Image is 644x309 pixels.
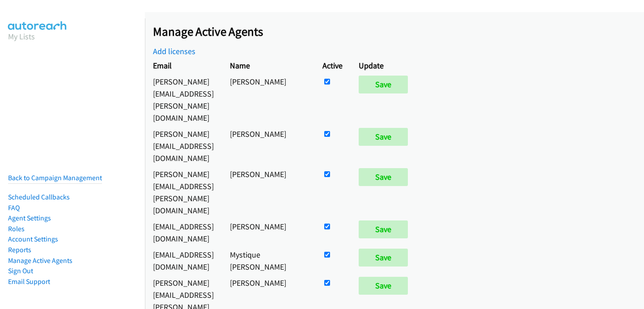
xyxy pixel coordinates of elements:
[619,119,644,190] iframe: Resource Center
[222,166,314,218] td: [PERSON_NAME]
[222,246,314,275] td: Mystique [PERSON_NAME]
[359,76,408,93] input: Save
[359,277,408,295] input: Save
[145,73,222,126] td: [PERSON_NAME][EMAIL_ADDRESS][PERSON_NAME][DOMAIN_NAME]
[8,224,25,233] a: Roles
[145,246,222,275] td: [EMAIL_ADDRESS][DOMAIN_NAME]
[145,126,222,166] td: [PERSON_NAME][EMAIL_ADDRESS][DOMAIN_NAME]
[8,256,72,265] a: Manage Active Agents
[222,73,314,126] td: [PERSON_NAME]
[8,31,35,42] a: My Lists
[8,235,58,243] a: Account Settings
[314,57,351,73] th: Active
[359,220,408,238] input: Save
[351,57,420,73] th: Update
[222,126,314,166] td: [PERSON_NAME]
[8,193,70,201] a: Scheduled Callbacks
[359,249,408,267] input: Save
[8,174,102,182] a: Back to Campaign Management
[568,270,637,302] iframe: Checklist
[153,24,644,39] h2: Manage Active Agents
[153,46,195,56] a: Add licenses
[359,168,408,186] input: Save
[145,218,222,246] td: [EMAIL_ADDRESS][DOMAIN_NAME]
[145,166,222,218] td: [PERSON_NAME][EMAIL_ADDRESS][PERSON_NAME][DOMAIN_NAME]
[8,214,51,222] a: Agent Settings
[8,203,20,212] a: FAQ
[8,246,31,254] a: Reports
[359,128,408,146] input: Save
[8,277,50,286] a: Email Support
[8,267,33,275] a: Sign Out
[222,218,314,246] td: [PERSON_NAME]
[145,57,222,73] th: Email
[222,57,314,73] th: Name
